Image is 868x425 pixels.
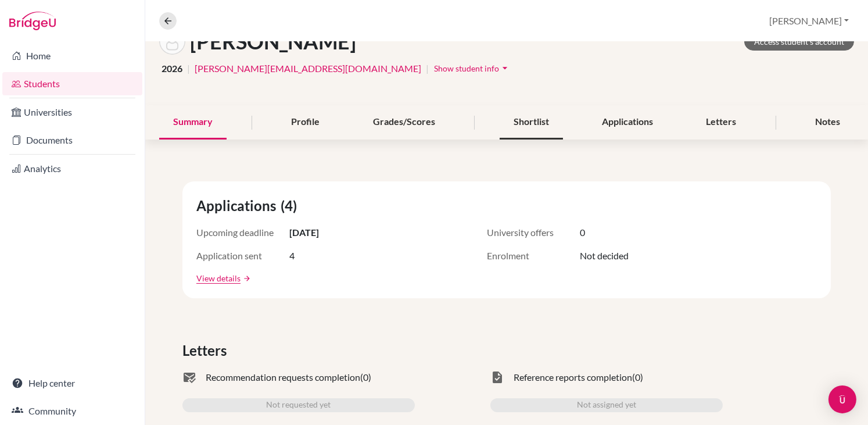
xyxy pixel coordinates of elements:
span: | [187,62,190,76]
a: View details [196,272,241,284]
div: Summary [159,105,227,140]
div: Shortlist [500,105,563,140]
span: Applications [196,195,281,216]
button: Show student infoarrow_drop_down [433,59,511,77]
h1: [PERSON_NAME] [190,29,356,54]
span: (0) [360,370,371,384]
a: arrow_forward [241,274,251,283]
div: Applications [588,105,667,140]
span: Upcoming deadline [196,226,289,240]
span: Not assigned yet [577,398,636,412]
span: 2026 [162,62,182,76]
span: (0) [632,370,643,384]
span: Not decided [580,249,629,263]
a: Students [2,72,142,95]
i: arrow_drop_down [499,62,511,74]
a: Documents [2,128,142,152]
div: Notes [801,105,854,140]
span: 4 [289,249,295,263]
a: Analytics [2,157,142,180]
span: task [490,370,504,384]
span: Letters [182,340,231,361]
span: Enrolment [487,249,580,263]
a: [PERSON_NAME][EMAIL_ADDRESS][DOMAIN_NAME] [195,62,421,76]
div: Letters [693,105,751,140]
span: Recommendation requests completion [206,370,360,384]
span: University offers [487,226,580,240]
a: Help center [2,372,142,395]
span: Show student info [434,63,499,73]
a: Community [2,399,142,423]
span: Application sent [196,249,289,263]
span: Reference reports completion [514,370,632,384]
button: [PERSON_NAME] [764,10,854,32]
div: Profile [277,105,333,140]
span: | [426,62,429,76]
a: Home [2,44,142,67]
span: Not requested yet [267,398,331,412]
div: Grades/Scores [359,105,449,140]
a: Universities [2,101,142,124]
span: mark_email_read [182,370,196,384]
img: Ariana SOOD's avatar [159,28,185,55]
img: Bridge-U [9,12,56,30]
span: 0 [580,226,585,240]
a: Access student's account [744,33,854,51]
div: Open Intercom Messenger [828,385,856,413]
span: [DATE] [289,226,319,240]
span: (4) [281,195,302,216]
